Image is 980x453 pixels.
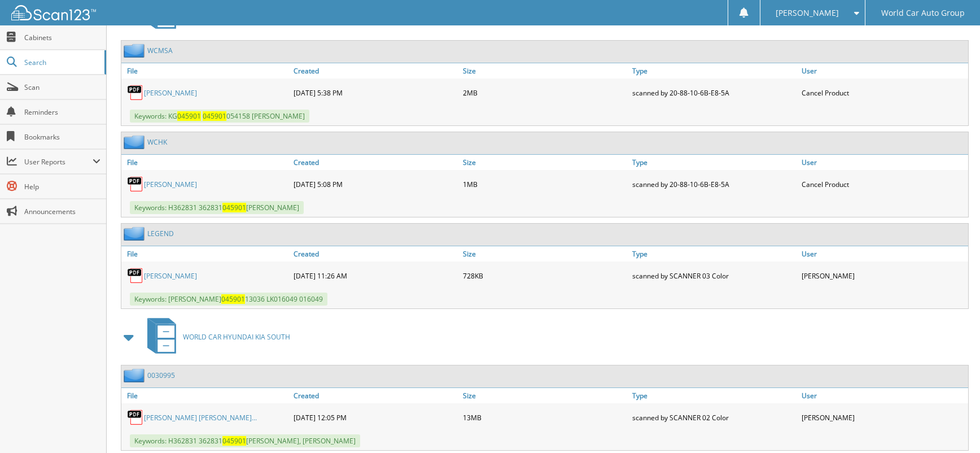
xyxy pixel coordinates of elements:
span: Keywords: H362831 362831 [PERSON_NAME], [PERSON_NAME] [130,434,360,447]
span: World Car Auto Group [881,10,965,16]
a: WCMSA [147,46,173,55]
div: scanned by SCANNER 02 Color [629,406,799,429]
span: Search [24,58,99,67]
span: User Reports [24,157,93,167]
a: Size [460,155,629,170]
a: LEGEND [147,229,174,238]
a: [PERSON_NAME] [144,88,197,98]
div: [DATE] 11:26 AM [291,264,460,287]
a: WCHK [147,137,167,147]
a: Type [629,388,799,403]
a: File [121,388,291,403]
span: Cabinets [24,33,100,42]
a: 0030995 [147,371,175,380]
div: scanned by 20-88-10-6B-E8-5A [629,173,799,195]
a: Size [460,63,629,79]
span: Help [24,182,100,191]
div: [PERSON_NAME] [799,264,968,287]
img: scan123-logo-white.svg [11,5,96,20]
span: Keywords: KG 054158 [PERSON_NAME] [130,110,309,123]
div: 2MB [460,81,629,104]
div: 13MB [460,406,629,429]
div: Cancel Product [799,173,968,195]
span: 045901 [203,111,226,121]
img: folder2.png [124,226,147,241]
a: File [121,155,291,170]
a: WORLD CAR HYUNDAI KIA SOUTH [141,315,290,359]
a: [PERSON_NAME] [PERSON_NAME]... [144,413,257,422]
img: PDF.png [127,409,144,426]
span: Keywords: [PERSON_NAME] 13036 LK016049 016049 [130,293,327,306]
div: scanned by SCANNER 03 Color [629,264,799,287]
a: User [799,63,968,79]
span: Announcements [24,207,100,216]
span: Reminders [24,107,100,117]
div: [PERSON_NAME] [799,406,968,429]
img: folder2.png [124,368,147,382]
span: [PERSON_NAME] [776,10,839,16]
a: Created [291,388,460,403]
div: scanned by 20-88-10-6B-E8-5A [629,81,799,104]
a: Type [629,246,799,262]
a: [PERSON_NAME] [144,271,197,281]
a: [PERSON_NAME] [144,180,197,189]
a: File [121,246,291,262]
a: User [799,388,968,403]
iframe: Chat Widget [924,399,980,453]
a: Size [460,388,629,403]
img: PDF.png [127,176,144,193]
span: Scan [24,82,100,92]
span: WORLD CAR HYUNDAI KIA SOUTH [183,332,290,342]
div: [DATE] 5:38 PM [291,81,460,104]
span: Bookmarks [24,132,100,142]
a: Type [629,63,799,79]
div: 728KB [460,264,629,287]
img: folder2.png [124,43,147,58]
div: 1MB [460,173,629,195]
span: Keywords: H362831 362831 [PERSON_NAME] [130,201,304,214]
span: 045901 [177,111,201,121]
a: Created [291,246,460,262]
img: PDF.png [127,84,144,101]
span: 045901 [222,203,246,212]
span: 045901 [221,294,245,304]
a: Size [460,246,629,262]
a: User [799,155,968,170]
span: 045901 [222,436,246,446]
div: [DATE] 5:08 PM [291,173,460,195]
div: Cancel Product [799,81,968,104]
a: Created [291,63,460,79]
a: Created [291,155,460,170]
div: [DATE] 12:05 PM [291,406,460,429]
a: File [121,63,291,79]
a: Type [629,155,799,170]
img: folder2.png [124,135,147,149]
a: User [799,246,968,262]
img: PDF.png [127,267,144,284]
